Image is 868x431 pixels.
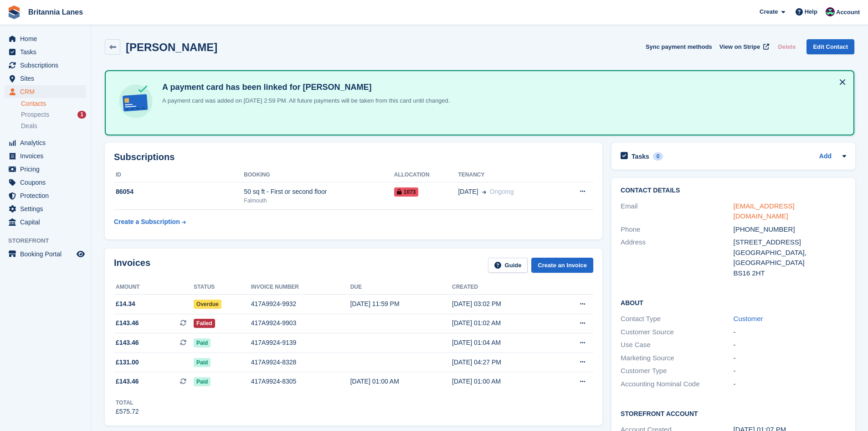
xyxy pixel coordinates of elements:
[75,249,86,260] a: Preview store
[819,151,832,162] a: Add
[21,122,37,130] span: Deals
[251,299,350,309] div: 417A9924-9932
[20,248,75,260] span: Booking Portal
[21,99,86,108] a: Contacts
[734,202,795,220] a: [EMAIL_ADDRESS][DOMAIN_NAME]
[5,150,86,162] a: menu
[5,189,86,202] a: menu
[734,258,846,268] div: [GEOGRAPHIC_DATA]
[621,201,733,222] div: Email
[621,187,846,194] h2: Contact Details
[760,7,778,16] span: Create
[244,168,394,182] th: Booking
[116,377,139,386] span: £143.46
[114,280,194,295] th: Amount
[452,377,554,386] div: [DATE] 01:00 AM
[5,176,86,189] a: menu
[251,318,350,328] div: 417A9924-9903
[251,280,350,295] th: Invoice number
[621,379,733,389] div: Accounting Nominal Code
[621,237,733,278] div: Address
[114,152,593,162] h2: Subscriptions
[5,203,86,215] a: menu
[621,224,733,235] div: Phone
[646,39,712,54] button: Sync payment methods
[20,203,75,215] span: Settings
[632,152,649,161] h2: Tasks
[5,46,86,58] a: menu
[244,197,394,205] div: Falmouth
[5,248,86,260] a: menu
[194,319,215,328] span: Failed
[734,379,846,389] div: -
[114,258,150,273] h2: Invoices
[20,59,75,72] span: Subscriptions
[20,136,75,149] span: Analytics
[5,32,86,45] a: menu
[719,42,760,52] span: View on Stripe
[20,163,75,176] span: Pricing
[251,338,350,348] div: 417A9924-9139
[20,216,75,228] span: Capital
[350,280,452,295] th: Due
[734,224,846,235] div: [PHONE_NUMBER]
[653,152,663,161] div: 0
[5,72,86,85] a: menu
[117,82,155,120] img: card-linked-ebf98d0992dc2aeb22e95c0e3c79077019eb2392cfd83c6a337811c24bc77127.svg
[194,300,221,309] span: Overdue
[77,111,86,119] div: 1
[114,217,180,227] div: Create a Subscription
[8,236,91,245] span: Storefront
[452,280,554,295] th: Created
[836,8,860,17] span: Account
[621,409,846,418] h2: Storefront Account
[621,314,733,324] div: Contact Type
[734,353,846,363] div: -
[20,85,75,98] span: CRM
[488,258,528,273] a: Guide
[5,216,86,228] a: menu
[452,338,554,348] div: [DATE] 01:04 AM
[20,189,75,202] span: Protection
[458,168,559,182] th: Tenancy
[114,213,186,230] a: Create a Subscription
[734,327,846,338] div: -
[21,110,49,119] span: Prospects
[734,366,846,376] div: -
[621,353,733,363] div: Marketing Source
[826,7,835,16] img: Kirsty Miles
[805,7,817,16] span: Help
[5,136,86,149] a: menu
[734,237,846,248] div: [STREET_ADDRESS]
[5,163,86,176] a: menu
[25,5,87,20] a: Britannia Lanes
[116,399,139,407] div: Total
[734,340,846,350] div: -
[5,59,86,72] a: menu
[394,187,419,197] span: 1073
[621,366,733,376] div: Customer Type
[458,187,478,197] span: [DATE]
[194,358,211,367] span: Paid
[114,187,244,197] div: 86054
[20,150,75,162] span: Invoices
[531,258,593,273] a: Create an Invoice
[490,188,514,195] span: Ongoing
[774,39,799,54] button: Delete
[194,377,211,386] span: Paid
[394,168,458,182] th: Allocation
[452,318,554,328] div: [DATE] 01:02 AM
[21,110,86,119] a: Prospects 1
[621,340,733,350] div: Use Case
[20,32,75,45] span: Home
[116,338,139,348] span: £143.46
[194,338,211,348] span: Paid
[244,187,394,197] div: 50 sq ft - First or second floor
[734,248,846,258] div: [GEOGRAPHIC_DATA],
[716,39,771,54] a: View on Stripe
[621,327,733,338] div: Customer Source
[116,318,139,328] span: £143.46
[159,82,450,93] h4: A payment card has been linked for [PERSON_NAME]
[114,168,244,182] th: ID
[350,377,452,386] div: [DATE] 01:00 AM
